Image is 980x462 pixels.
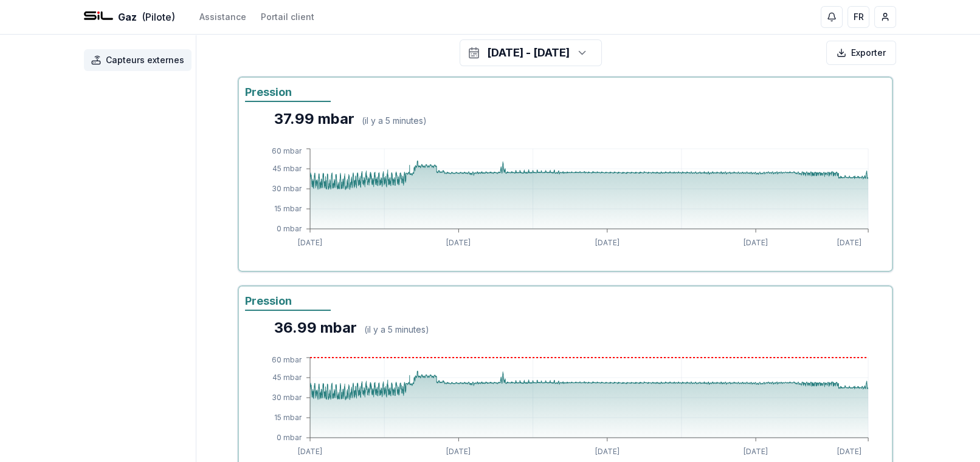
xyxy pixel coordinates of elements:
tspan: 60 mbar [272,146,302,155]
tspan: 0 mbar [277,224,302,233]
button: [DATE] - [DATE] [460,39,602,66]
button: Exporter [826,39,896,66]
tspan: 0 mbar [277,433,302,442]
a: Gaz(Pilote) [84,10,175,24]
tspan: 15 mbar [274,413,302,422]
tspan: 30 mbar [272,184,302,193]
div: ( il y a 5 minutes ) [364,324,429,336]
div: ( il y a 5 minutes ) [362,115,427,127]
a: Portail client [261,11,314,23]
button: FR [847,6,869,28]
div: Pression [245,84,331,102]
div: 36.99 mbar [274,318,357,338]
span: Gaz [118,10,137,24]
div: 37.99 mbar [274,109,354,129]
tspan: [DATE] [595,447,619,456]
span: Capteurs externes [106,54,184,66]
tspan: [DATE] [298,447,322,456]
tspan: [DATE] [298,238,322,247]
tspan: 45 mbar [272,373,302,382]
tspan: [DATE] [446,238,471,247]
span: (Pilote) [142,10,175,24]
a: Assistance [199,11,246,23]
img: SIL - Gaz Logo [84,2,113,32]
div: Pression [245,293,331,311]
tspan: 60 mbar [272,355,302,364]
tspan: [DATE] [837,238,861,247]
tspan: 15 mbar [274,204,302,213]
div: Exporter [826,41,896,65]
tspan: [DATE] [446,447,471,456]
div: [DATE] - [DATE] [487,44,570,61]
tspan: [DATE] [744,238,768,247]
tspan: 45 mbar [272,164,302,173]
span: FR [854,11,864,23]
tspan: [DATE] [744,447,768,456]
tspan: [DATE] [837,447,861,456]
a: Capteurs externes [84,49,196,71]
tspan: [DATE] [595,238,619,247]
tspan: 30 mbar [272,393,302,402]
